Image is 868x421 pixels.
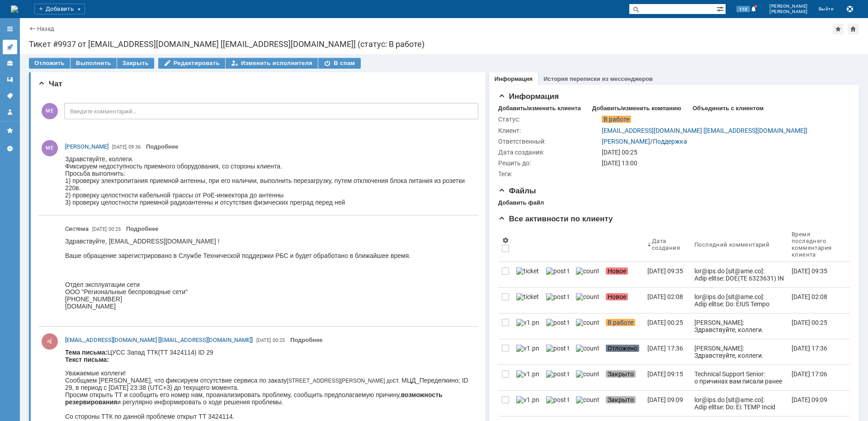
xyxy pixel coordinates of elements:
a: post ticket.png [542,365,572,390]
span: [PERSON_NAME] [65,143,108,150]
img: v1.png [516,370,539,378]
span: [DATE] [256,337,271,343]
td: 29 [145,128,197,135]
span: 110 [736,6,750,12]
a: [DATE] 09:35 [788,262,843,287]
a: [DATE] 17:36 [644,339,691,365]
span: Чат [38,80,62,88]
a: Клиенты [3,56,17,70]
img: ticket_notification.png [516,293,539,300]
div: [DATE] 00:25 [602,149,844,156]
img: v1.png [516,396,539,403]
span: Новое [606,267,628,275]
strong: [PERSON_NAME] [54,241,107,248]
div: Теги: [498,170,600,178]
div: Добавить [34,4,85,14]
div: [DATE] 09:35 [792,267,827,275]
img: post ticket.png [546,267,569,275]
a: counter.png [572,288,602,313]
span: Настройки [502,237,509,244]
span: [DATE] [92,226,107,232]
a: ticket_notification.png [513,288,542,313]
span: [PERSON_NAME] [769,4,808,9]
div: [DATE] 09:09 [647,396,683,403]
img: ticket_notification.png [516,267,539,275]
a: Technical Support Senior: о причинах вам писали ранее [691,365,788,390]
div: Время последнего комментария клиента [792,231,832,258]
span: В работе [602,116,631,123]
a: [DATE] 09:09 [788,391,843,416]
p: №СМ/Р/ОКП/433-18 [146,98,196,104]
th: Расходный договор (OM3) [7,92,145,110]
th: Дата начала действия договора [7,110,145,128]
div: [PERSON_NAME]: Здравствуйте, коллеги. Проверили, канал работает штатно, видим маки в обе стороны. [694,345,784,381]
img: counter.png [576,267,599,275]
span: Новое [606,293,628,300]
span: В работе [606,319,635,326]
span: Компания ТТК / TTK Company Phone : +7 (4852) 794837 ([GEOGRAPHIC_DATA]) +7 (4212) 911901 ([GEOGRA... [54,291,184,335]
a: post ticket.png [542,313,572,339]
div: [DATE] 02:08 [647,293,683,300]
div: [DATE] 17:06 [792,370,827,378]
th: 10 [0,110,8,128]
a: Теги [3,89,17,103]
th: 26 [0,199,8,206]
span: Система [65,225,89,234]
div: [DATE] 17:36 [792,345,827,352]
span: [DATE] 13:00 [602,159,637,167]
th: Номер расходного заказа (нумерация поставщика) [7,128,145,135]
div: Дата создания: [498,149,600,156]
span: МЕ [42,103,58,119]
span: Расширенный поиск [717,4,726,13]
a: Шаблоны комментариев [3,72,17,87]
a: [DATE] 17:06 [788,365,843,390]
a: post ticket.png [542,262,572,287]
a: [DATE] 09:09 [644,391,691,416]
a: В работе [602,313,644,339]
a: [EMAIL_ADDRESS][DOMAIN_NAME] [[EMAIL_ADDRESS][DOMAIN_NAME]] [602,127,807,134]
a: Подробнее [146,143,179,150]
div: [DATE] 00:25 [792,319,827,326]
img: v1.png [516,345,539,352]
a: Информация [495,75,533,82]
a: [PERSON_NAME] [65,142,108,151]
a: [DATE] 00:25 [644,313,691,339]
a: lor@ips.do [sit@ame.co]: Adip elitse: Do: Ei: TEMP Incid UTL(ET 3626108) DO 87 Magna aliqua: Enim... [691,391,788,416]
th: Время последнего комментария клиента [788,227,843,262]
div: Клиент: [498,127,600,134]
div: Решить до: [498,159,600,167]
img: post ticket.png [546,396,569,403]
a: ticket_notification.png [513,262,542,287]
div: [DATE] 09:09 [792,396,827,403]
a: История переписки из мессенджеров [543,75,653,82]
span: [EMAIL_ADDRESS][DOMAIN_NAME] [[EMAIL_ADDRESS][DOMAIN_NAME]] [65,337,253,343]
a: Назад [37,25,54,32]
a: [PERSON_NAME]: Здравствуйте, коллеги. Фиксируем недоступность приемного оборудования, со стороны ... [691,313,788,339]
a: v1.png [513,339,542,365]
a: Новое [602,288,644,313]
div: Добавить/изменить компанию [592,105,681,112]
img: counter.png [576,293,599,300]
td: клиент [39,206,113,214]
a: Закрыто [602,365,644,390]
div: [DATE] 00:25 [647,319,683,326]
a: [PERSON_NAME] [602,138,650,145]
a: Подробнее [290,337,323,343]
th: 11 [0,128,8,135]
div: Тикет #9937 от [EMAIL_ADDRESS][DOMAIN_NAME] [[EMAIL_ADDRESS][DOMAIN_NAME]] (статус: В работе) [29,40,859,49]
a: [DATE] 09:15 [644,365,691,390]
span: 00:25 [108,226,121,232]
a: [DATE] 02:08 [788,288,843,313]
strong: [PERSON_NAME] [54,270,107,277]
span: [PERSON_NAME] [769,9,808,14]
a: [DATE] 02:08 [644,288,691,313]
img: logo [11,5,18,13]
a: counter.png [572,365,602,390]
p: [DATE] [146,116,196,122]
th: 25 [0,181,8,199]
a: v1.png [513,313,542,339]
a: [DATE] 00:25 [788,313,843,339]
a: [EMAIL_ADDRESS][DOMAIN_NAME] [[EMAIL_ADDRESS][DOMAIN_NAME]] [65,336,253,345]
div: Technical Support Senior: о причинах вам писали ранее [694,370,784,385]
a: Перейти на домашнюю страницу [11,5,18,13]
